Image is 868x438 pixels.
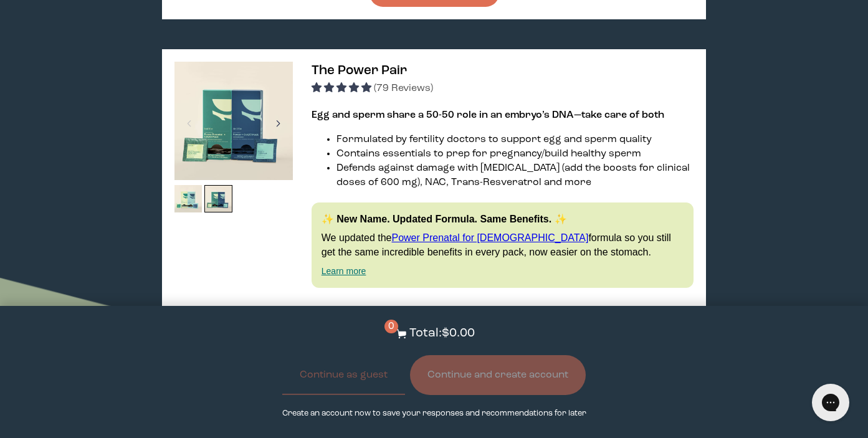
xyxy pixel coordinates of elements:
span: (79 Reviews) [374,83,433,93]
p: Create an account now to save your responses and recommendations for later [282,407,586,419]
button: Continue and create account [410,355,586,395]
p: Total: $0.00 [409,325,475,343]
li: Formulated by fertility doctors to support egg and sperm quality [336,133,694,147]
span: The Power Pair [312,64,407,77]
strong: Egg and sperm share a 50-50 role in an embryo’s DNA—take care of both [312,110,664,120]
button: Continue as guest [282,355,405,395]
li: Contains essentials to prep for pregnancy/build healthy sperm [336,147,694,161]
span: 0 [384,320,398,333]
img: thumbnail image [204,185,232,213]
a: Power Prenatal for [DEMOGRAPHIC_DATA] [391,232,588,243]
span: 4.92 stars [312,83,374,93]
img: thumbnail image [174,62,293,180]
li: Defends against damage with [MEDICAL_DATA] (add the boosts for clinical doses of 600 mg), NAC, Tr... [336,161,694,190]
strong: ✨ New Name. Updated Formula. Same Benefits. ✨ [322,214,567,224]
img: thumbnail image [174,185,203,213]
iframe: Gorgias live chat messenger [806,379,856,426]
p: We updated the formula so you still get the same incredible benefits in every pack, now easier on... [322,231,684,259]
a: Learn more [322,266,366,276]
